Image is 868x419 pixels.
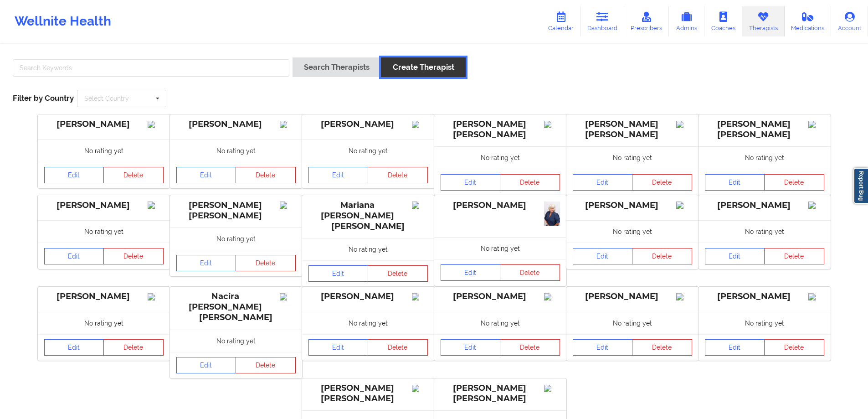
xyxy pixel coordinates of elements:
[704,6,742,36] a: Coaches
[441,174,501,191] a: Edit
[368,339,428,356] button: Delete
[541,6,580,36] a: Calendar
[302,312,434,334] div: No rating yet
[705,291,824,302] div: [PERSON_NAME]
[148,293,164,300] img: Image%2Fplaceholer-image.png
[84,95,129,102] div: Select Country
[381,57,465,77] button: Create Therapist
[441,264,501,281] a: Edit
[148,202,164,209] img: Image%2Fplaceholer-image.png
[699,146,831,169] div: No rating yet
[44,291,164,302] div: [PERSON_NAME]
[293,57,381,77] button: Search Therapists
[44,248,104,264] a: Edit
[176,167,236,183] a: Edit
[412,385,428,392] img: Image%2Fplaceholer-image.png
[170,330,302,352] div: No rating yet
[676,293,692,300] img: Image%2Fplaceholer-image.png
[785,6,832,36] a: Medications
[441,119,560,140] div: [PERSON_NAME] [PERSON_NAME]
[544,385,560,392] img: Image%2Fplaceholer-image.png
[705,339,765,356] a: Edit
[764,174,824,191] button: Delete
[441,339,501,356] a: Edit
[280,202,296,209] img: Image%2Fplaceholer-image.png
[44,339,104,356] a: Edit
[280,293,296,300] img: Image%2Fplaceholer-image.png
[44,200,164,211] div: [PERSON_NAME]
[573,248,633,264] a: Edit
[573,200,692,211] div: [PERSON_NAME]
[368,167,428,183] button: Delete
[176,357,236,373] a: Edit
[236,255,296,271] button: Delete
[38,140,170,162] div: No rating yet
[632,339,692,356] button: Delete
[676,202,692,209] img: Image%2Fplaceholer-image.png
[566,312,699,334] div: No rating yet
[103,339,164,356] button: Delete
[308,383,428,404] div: [PERSON_NAME] [PERSON_NAME]
[676,121,692,128] img: Image%2Fplaceholer-image.png
[808,293,824,300] img: Image%2Fplaceholer-image.png
[308,265,369,282] a: Edit
[573,119,692,140] div: [PERSON_NAME] [PERSON_NAME]
[176,200,296,221] div: [PERSON_NAME] [PERSON_NAME]
[500,264,560,281] button: Delete
[13,59,289,77] input: Search Keywords
[573,291,692,302] div: [PERSON_NAME]
[544,293,560,300] img: Image%2Fplaceholer-image.png
[808,202,824,209] img: Image%2Fplaceholer-image.png
[853,168,868,204] a: Report Bug
[308,291,428,302] div: [PERSON_NAME]
[742,6,785,36] a: Therapists
[412,293,428,300] img: Image%2Fplaceholer-image.png
[632,248,692,264] button: Delete
[566,220,699,243] div: No rating yet
[44,167,104,183] a: Edit
[280,121,296,128] img: Image%2Fplaceholer-image.png
[38,312,170,334] div: No rating yet
[573,174,633,191] a: Edit
[44,119,164,129] div: [PERSON_NAME]
[170,140,302,162] div: No rating yet
[441,200,560,211] div: [PERSON_NAME]
[580,6,624,36] a: Dashboard
[544,121,560,128] img: Image%2Fplaceholer-image.png
[103,248,164,264] button: Delete
[573,339,633,356] a: Edit
[500,339,560,356] button: Delete
[308,339,369,356] a: Edit
[699,220,831,243] div: No rating yet
[500,174,560,191] button: Delete
[624,6,669,36] a: Prescribers
[764,248,824,264] button: Delete
[831,6,868,36] a: Account
[236,357,296,373] button: Delete
[302,140,434,162] div: No rating yet
[434,237,566,259] div: No rating yet
[236,167,296,183] button: Delete
[308,200,428,232] div: Mariana [PERSON_NAME] [PERSON_NAME]
[148,121,164,128] img: Image%2Fplaceholer-image.png
[170,228,302,250] div: No rating yet
[705,174,765,191] a: Edit
[544,202,560,226] img: 1f2ce8f5-b9c3-4a8c-b61e-b41a611dbee1_Laurie_Headshot_9_25.png
[699,312,831,334] div: No rating yet
[808,121,824,128] img: Image%2Fplaceholer-image.png
[176,255,236,271] a: Edit
[705,248,765,264] a: Edit
[176,119,296,129] div: [PERSON_NAME]
[434,312,566,334] div: No rating yet
[103,167,164,183] button: Delete
[669,6,704,36] a: Admins
[434,146,566,169] div: No rating yet
[632,174,692,191] button: Delete
[705,200,824,211] div: [PERSON_NAME]
[566,146,699,169] div: No rating yet
[13,93,74,103] span: Filter by Country
[302,238,434,260] div: No rating yet
[176,291,296,323] div: Nacira [PERSON_NAME] [PERSON_NAME]
[705,119,824,140] div: [PERSON_NAME] [PERSON_NAME]
[764,339,824,356] button: Delete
